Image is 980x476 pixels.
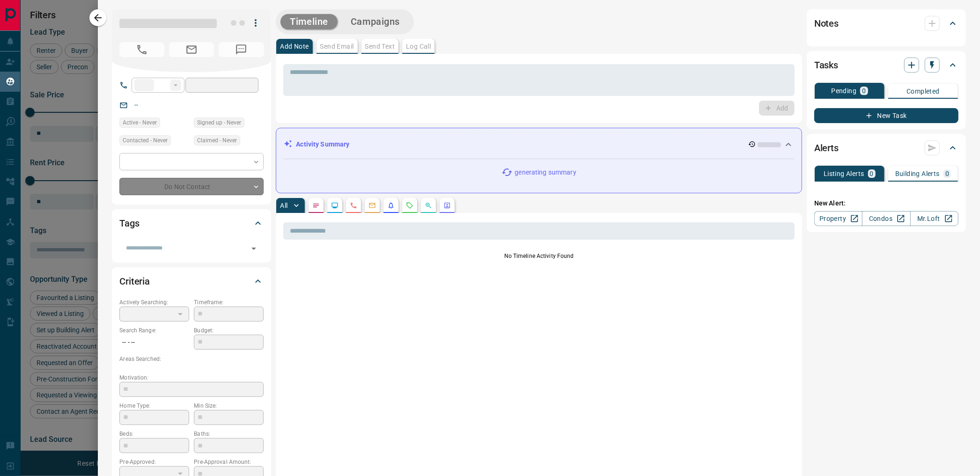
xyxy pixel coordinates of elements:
[169,42,214,57] span: No Email
[123,118,157,127] span: Active - Never
[814,140,839,155] h2: Alerts
[134,101,138,109] a: --
[119,335,189,350] p: -- - --
[194,402,264,410] p: Min Size:
[387,202,395,209] svg: Listing Alerts
[197,136,237,145] span: Claimed - Never
[280,202,287,209] p: All
[296,139,349,149] p: Activity Summary
[284,136,794,153] div: Activity Summary
[515,168,576,177] p: generating summary
[910,211,958,226] a: Mr.Loft
[194,430,264,438] p: Baths:
[280,14,338,29] button: Timeline
[862,211,910,226] a: Condos
[814,16,839,31] h2: Notes
[814,137,958,159] div: Alerts
[119,373,264,382] p: Motivation:
[119,216,139,231] h2: Tags
[312,202,320,209] svg: Notes
[119,42,164,57] span: No Number
[194,298,264,307] p: Timeframe:
[119,212,264,234] div: Tags
[119,326,189,335] p: Search Range:
[406,202,413,209] svg: Requests
[119,298,189,307] p: Actively Searching:
[870,170,874,177] p: 0
[119,274,150,289] h2: Criteria
[814,211,862,226] a: Property
[945,170,949,177] p: 0
[425,202,432,209] svg: Opportunities
[119,270,264,293] div: Criteria
[341,14,409,29] button: Campaigns
[862,88,866,94] p: 0
[831,88,856,94] p: Pending
[443,202,451,209] svg: Agent Actions
[194,458,264,466] p: Pre-Approval Amount:
[219,42,264,57] span: No Number
[814,58,838,73] h2: Tasks
[824,170,864,177] p: Listing Alerts
[895,170,940,177] p: Building Alerts
[194,326,264,335] p: Budget:
[368,202,376,209] svg: Emails
[123,136,168,145] span: Contacted - Never
[119,430,189,438] p: Beds:
[119,458,189,466] p: Pre-Approved:
[247,242,260,255] button: Open
[814,12,958,35] div: Notes
[814,108,958,123] button: New Task
[814,198,958,208] p: New Alert:
[906,88,940,95] p: Completed
[197,118,241,127] span: Signed up - Never
[814,54,958,76] div: Tasks
[350,202,357,209] svg: Calls
[119,355,264,363] p: Areas Searched:
[119,178,264,195] div: Do Not Contact
[331,202,339,209] svg: Lead Browsing Activity
[280,43,309,50] p: Add Note
[119,402,189,410] p: Home Type:
[283,252,795,260] p: No Timeline Activity Found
